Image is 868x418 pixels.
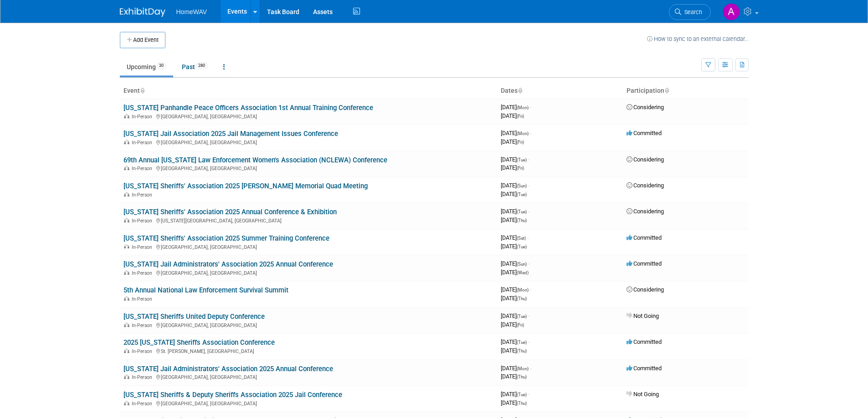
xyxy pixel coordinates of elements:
[517,192,527,197] span: (Tue)
[530,365,531,372] span: -
[517,183,527,188] span: (Sun)
[627,260,662,267] span: Committed
[140,87,144,94] a: Sort by Event Name
[501,208,529,215] span: [DATE]
[123,156,387,164] a: 69th Annual [US_STATE] Law Enforcement Women's Association (NCLEWA) Conference
[517,366,529,371] span: (Mon)
[528,391,529,398] span: -
[123,182,368,190] a: [US_STATE] Sheriffs' Association 2025 [PERSON_NAME] Memorial Quad Meeting
[723,3,740,20] img: Amanda Jasper
[175,58,215,76] a: Past280
[124,192,129,196] img: In-Person Event
[530,286,531,293] span: -
[528,260,529,267] span: -
[518,87,522,94] a: Sort by Start Date
[681,9,702,15] span: Search
[124,218,129,222] img: In-Person Event
[501,182,529,189] span: [DATE]
[120,58,173,76] a: Upcoming30
[132,322,155,328] span: In-Person
[124,166,129,170] img: In-Person Event
[647,35,749,42] a: How to sync to an external calendar...
[517,236,526,241] span: (Sat)
[623,83,749,99] th: Participation
[627,365,662,372] span: Committed
[132,166,155,171] span: In-Person
[132,192,155,198] span: In-Person
[124,114,129,118] img: In-Person Event
[627,208,664,215] span: Considering
[124,348,129,353] img: In-Person Event
[132,140,155,146] span: In-Person
[123,312,265,321] a: [US_STATE] Sheriffs United Deputy Conference
[120,83,497,99] th: Event
[123,164,493,171] div: [GEOGRAPHIC_DATA], [GEOGRAPHIC_DATA]
[517,296,527,301] span: (Thu)
[132,244,155,250] span: In-Person
[501,295,527,302] span: [DATE]
[501,365,531,372] span: [DATE]
[669,4,711,20] a: Search
[501,217,527,223] span: [DATE]
[123,104,373,112] a: [US_STATE] Panhandle Peace Officers Association 1st Annual Training Conference
[123,217,493,224] div: [US_STATE][GEOGRAPHIC_DATA], [GEOGRAPHIC_DATA]
[530,104,531,111] span: -
[627,182,664,189] span: Considering
[501,286,531,293] span: [DATE]
[517,348,527,353] span: (Thu)
[123,130,338,138] a: [US_STATE] Jail Association 2025 Jail Management Issues Conference
[123,391,342,399] a: [US_STATE] Sheriffs & Deputy Sheriffs Association 2025 Jail Conference
[120,32,165,48] button: Add Event
[501,156,529,163] span: [DATE]
[517,314,527,319] span: (Tue)
[528,156,529,163] span: -
[123,243,493,250] div: [GEOGRAPHIC_DATA], [GEOGRAPHIC_DATA]
[132,270,155,276] span: In-Person
[517,392,527,397] span: (Tue)
[501,234,529,241] span: [DATE]
[627,391,659,398] span: Not Going
[124,140,129,144] img: In-Person Event
[627,286,664,293] span: Considering
[527,234,529,241] span: -
[664,87,669,94] a: Sort by Participation Type
[501,391,529,398] span: [DATE]
[501,373,527,380] span: [DATE]
[123,365,333,373] a: [US_STATE] Jail Administrators' Association 2025 Annual Conference
[123,208,337,216] a: [US_STATE] Sheriffs' Association 2025 Annual Conference & Exhibition
[627,338,662,345] span: Committed
[517,322,524,327] span: (Fri)
[517,270,529,275] span: (Wed)
[530,130,531,136] span: -
[195,62,208,69] span: 280
[501,138,524,145] span: [DATE]
[132,348,155,354] span: In-Person
[517,244,527,249] span: (Tue)
[124,401,129,405] img: In-Person Event
[123,260,333,268] a: [US_STATE] Jail Administrators' Association 2025 Annual Conference
[120,8,165,17] img: ExhibitDay
[528,312,529,319] span: -
[517,157,527,162] span: (Tue)
[124,374,129,379] img: In-Person Event
[124,270,129,275] img: In-Person Event
[517,105,529,110] span: (Mon)
[627,312,659,319] span: Not Going
[528,208,529,215] span: -
[627,104,664,111] span: Considering
[123,234,329,242] a: [US_STATE] Sheriffs' Association 2025 Summer Training Conference
[501,112,524,119] span: [DATE]
[132,296,155,302] span: In-Person
[124,296,129,301] img: In-Person Event
[501,312,529,319] span: [DATE]
[501,321,524,328] span: [DATE]
[501,243,527,250] span: [DATE]
[123,269,493,276] div: [GEOGRAPHIC_DATA], [GEOGRAPHIC_DATA]
[501,338,529,345] span: [DATE]
[132,401,155,407] span: In-Person
[123,112,493,120] div: [GEOGRAPHIC_DATA], [GEOGRAPHIC_DATA]
[501,104,531,111] span: [DATE]
[501,260,529,267] span: [DATE]
[132,374,155,380] span: In-Person
[123,138,493,146] div: [GEOGRAPHIC_DATA], [GEOGRAPHIC_DATA]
